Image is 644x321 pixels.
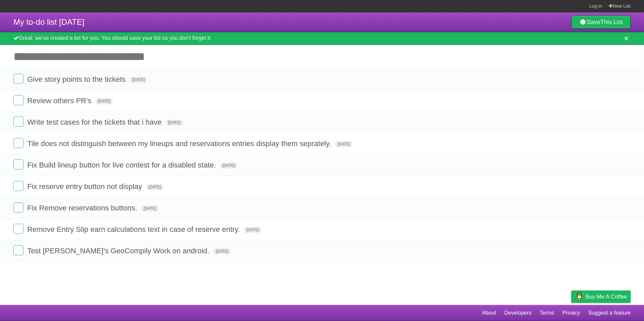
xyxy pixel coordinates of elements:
[575,291,584,302] img: Buy me a coffee
[13,74,23,84] label: Done
[540,307,554,319] a: Terms
[165,120,183,126] span: [DATE]
[588,307,631,319] a: Suggest a feature
[129,77,148,83] span: [DATE]
[571,15,631,29] a: SaveThis List
[220,163,238,169] span: [DATE]
[27,139,333,148] span: Tile does not distinguish between my lineups and reservations entries display them seprately.
[13,138,23,148] label: Done
[146,184,164,190] span: [DATE]
[13,224,23,234] label: Done
[600,19,623,25] b: This List
[95,98,113,104] span: [DATE]
[27,247,211,255] span: Test [PERSON_NAME]'s GeoCompily Work on android.
[27,118,163,126] span: Write test cases for the tickets that i have
[244,227,262,233] span: [DATE]
[585,291,627,303] span: Buy me a coffee
[13,159,23,170] label: Done
[335,141,353,147] span: [DATE]
[504,307,531,319] a: Developers
[13,95,23,105] label: Done
[27,75,127,83] span: Give story points to the tickets
[27,204,139,212] span: Fix Remove reservations buttons.
[27,182,144,191] span: Fix reserve entry button not display
[141,205,159,211] span: [DATE]
[13,117,23,127] label: Done
[13,17,85,26] span: My to-do list [DATE]
[27,97,93,105] span: Review others PR's
[27,225,241,234] span: Remove Entry Slip earn calculations text in case of reserve entry.
[13,181,23,191] label: Done
[27,161,218,169] span: Fix Build lineup button for live contest for a disabled state.
[13,202,23,212] label: Done
[482,307,496,319] a: About
[571,291,631,303] a: Buy me a coffee
[13,245,23,255] label: Done
[213,248,231,254] span: [DATE]
[562,307,580,319] a: Privacy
